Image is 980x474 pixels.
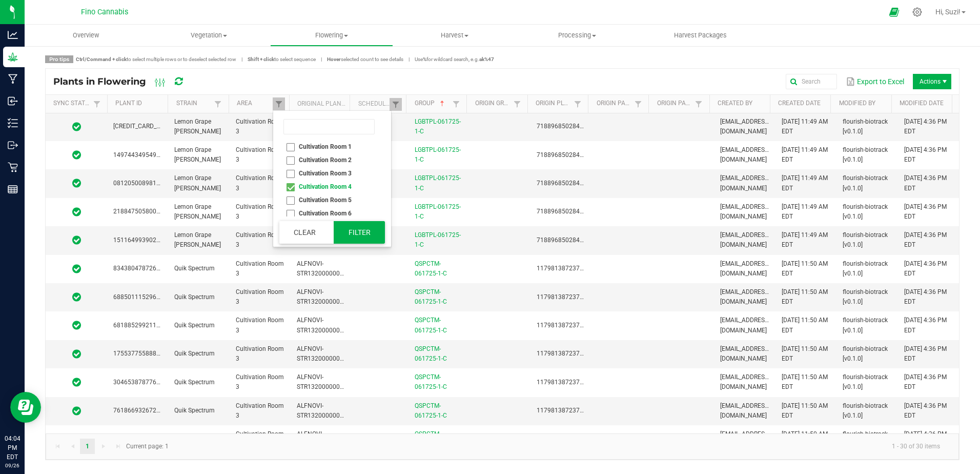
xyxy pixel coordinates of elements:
span: flourish-biotrack [v0.1.0] [843,174,888,191]
span: Quik Spectrum [174,322,215,329]
span: to select sequence [248,56,316,62]
th: Scheduled [350,95,406,113]
span: 1179813872376298 [537,407,594,414]
span: ALFNOVI-STR13200000008 [297,317,347,333]
span: Cultivation Room 3 [236,203,284,220]
a: Origin Package Lot NumberSortable [657,100,693,108]
span: Lemon Grape [PERSON_NAME] [174,174,221,191]
a: LGBTPL-061725-1-C [415,146,461,163]
span: [DATE] 11:49 AM EDT [782,118,828,135]
iframe: Resource center [10,392,41,423]
span: [DATE] 4:36 PM EDT [904,402,947,419]
a: LGBTPL-061725-1-C [415,203,461,220]
span: [DATE] 4:36 PM EDT [904,118,947,135]
span: Fino Cannabis [81,8,128,16]
span: Cultivation Room 3 [236,430,284,447]
span: ALFNOVI-STR13200000005 [297,373,347,390]
span: Vegetation [148,31,270,40]
kendo-pager: Current page: 1 [46,433,959,460]
span: ALFNOVI-STR13200000007 [297,345,347,362]
a: Overview [25,25,148,46]
span: Cultivation Room 3 [236,146,284,163]
span: Overview [59,31,113,40]
span: In Sync [72,349,81,359]
span: In Sync [72,178,81,188]
span: Quik Spectrum [174,293,215,301]
div: Manage settings [911,7,924,17]
span: [EMAIL_ADDRESS][DOMAIN_NAME] [720,345,770,362]
div: Plants in Flowering [53,73,200,90]
input: Search [786,74,837,89]
span: flourish-biotrack [v0.1.0] [843,231,888,248]
span: Quik Spectrum [174,265,215,272]
span: Cultivation Room 3 [236,231,284,248]
span: [DATE] 11:49 AM EDT [782,203,828,220]
span: [DATE] 11:50 AM EDT [782,260,828,277]
span: [EMAIL_ADDRESS][DOMAIN_NAME] [720,317,770,333]
th: Original Plant ID [289,95,350,113]
strong: ak%47 [479,56,494,62]
span: [DATE] 11:49 AM EDT [782,231,828,248]
a: Harvest [393,25,516,46]
a: QSPCTM-061725-1-C [415,345,447,362]
span: [DATE] 11:50 AM EDT [782,288,828,305]
span: flourish-biotrack [v0.1.0] [843,260,888,277]
span: [DATE] 4:36 PM EDT [904,174,947,191]
span: [DATE] 4:36 PM EDT [904,260,947,277]
a: QSPCTM-061725-1-C [415,288,447,305]
a: Origin Package IDSortable [597,100,632,108]
span: [EMAIL_ADDRESS][DOMAIN_NAME] [720,430,770,447]
span: flourish-biotrack [v0.1.0] [843,373,888,390]
span: Cultivation Room 3 [236,260,284,277]
p: 09/26 [5,462,20,469]
a: QSPCTM-061725-1-C [415,430,447,447]
span: [DATE] 4:36 PM EDT [904,203,947,220]
inline-svg: Retail [8,162,18,172]
span: In Sync [72,406,81,416]
span: Cultivation Room 3 [236,118,284,135]
span: Quik Spectrum [174,407,215,414]
a: QSPCTM-061725-1-C [415,402,447,419]
a: Modified BySortable [839,100,888,108]
span: [EMAIL_ADDRESS][DOMAIN_NAME] [720,288,770,305]
button: Filter [334,221,385,244]
span: [EMAIL_ADDRESS][DOMAIN_NAME] [720,373,770,390]
span: Actions [913,74,951,89]
inline-svg: Grow [8,52,18,62]
p: 04:04 PM EDT [5,434,20,462]
span: ALFNOVI-STR13200000002 [297,288,347,305]
a: StrainSortable [176,100,212,108]
span: | [236,55,248,63]
span: 1755377558885538 [113,350,171,357]
inline-svg: Inbound [8,96,18,106]
span: Harvest Packages [660,31,741,40]
span: ALFNOVI-STR13200000004 [297,402,347,419]
a: Processing [516,25,639,46]
a: Filter [632,97,644,110]
span: In Sync [72,150,81,160]
button: Export to Excel [843,73,907,90]
span: Quik Spectrum [174,350,215,357]
span: [DATE] 4:36 PM EDT [904,288,947,305]
span: [CREDIT_CARD_NUMBER] [113,123,182,130]
a: Filter [390,98,402,111]
span: Quik Spectrum [174,379,215,386]
span: In Sync [72,122,81,132]
strong: Shift + click [248,56,274,62]
span: to select multiple rows or to deselect selected row [76,56,236,62]
span: 1497443495491546 [113,151,171,159]
span: [DATE] 4:36 PM EDT [904,146,947,163]
span: Hi, Suzi! [935,8,961,16]
inline-svg: Analytics [8,30,18,40]
span: [DATE] 11:50 AM EDT [782,402,828,419]
span: | [316,55,327,63]
span: Cultivation Room 3 [236,345,284,362]
span: Lemon Grape [PERSON_NAME] [174,231,221,248]
a: Filter [692,97,705,110]
span: 6818852992114094 [113,322,171,329]
span: In Sync [72,235,81,245]
span: [DATE] 11:49 AM EDT [782,174,828,191]
span: | [403,55,415,63]
span: [DATE] 11:50 AM EDT [782,317,828,333]
span: flourish-biotrack [v0.1.0] [843,317,888,333]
